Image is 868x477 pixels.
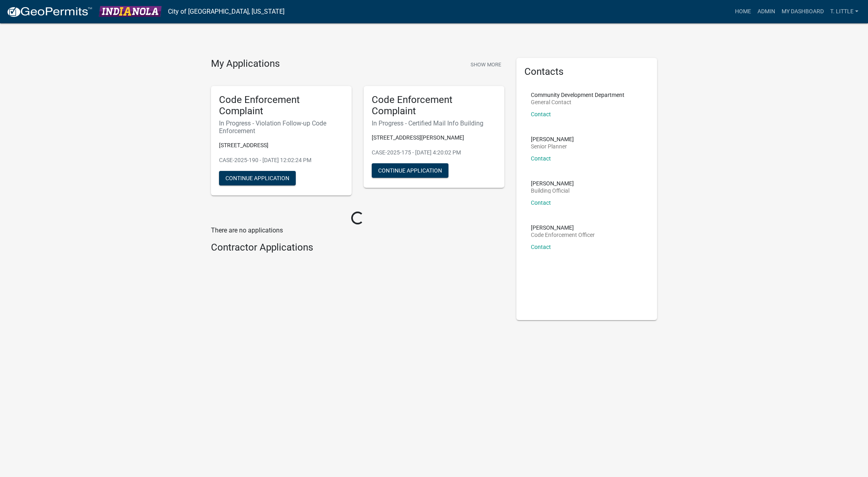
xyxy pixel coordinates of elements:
a: City of [GEOGRAPHIC_DATA], [US_STATE] [168,5,285,19]
h4: Contractor Applications [211,242,504,253]
h6: In Progress - Certified Mail Info Building [372,119,496,127]
button: Continue Application [372,163,448,178]
img: City of Indianola, Iowa [99,6,162,17]
a: Home [732,4,754,19]
h5: Code Enforcement Complaint [219,94,344,117]
p: General Contact [531,99,624,105]
wm-workflow-list-section: Contractor Applications [211,242,504,257]
a: Contact [531,244,551,250]
a: T. Little [827,4,862,19]
p: Building Official [531,188,574,193]
h6: In Progress - Violation Follow-up Code Enforcement [219,119,344,135]
p: CASE-2025-190 - [DATE] 12:02:24 PM [219,156,344,164]
p: Code Enforcement Officer [531,232,595,238]
a: My Dashboard [778,4,827,19]
a: Admin [754,4,778,19]
a: Contact [531,111,551,117]
p: There are no applications [211,226,504,235]
button: Continue Application [219,171,296,185]
button: Show More [467,58,504,71]
p: [PERSON_NAME] [531,225,595,230]
p: Senior Planner [531,144,574,149]
a: Contact [531,199,551,206]
p: [STREET_ADDRESS] [219,141,344,150]
p: Community Development Department [531,92,624,98]
a: Contact [531,155,551,162]
p: [STREET_ADDRESS][PERSON_NAME] [372,134,496,142]
p: CASE-2025-175 - [DATE] 4:20:02 PM [372,148,496,157]
h4: My Applications [211,58,280,70]
p: [PERSON_NAME] [531,181,574,186]
h5: Code Enforcement Complaint [372,94,496,117]
h5: Contacts [524,66,649,78]
p: [PERSON_NAME] [531,136,574,142]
